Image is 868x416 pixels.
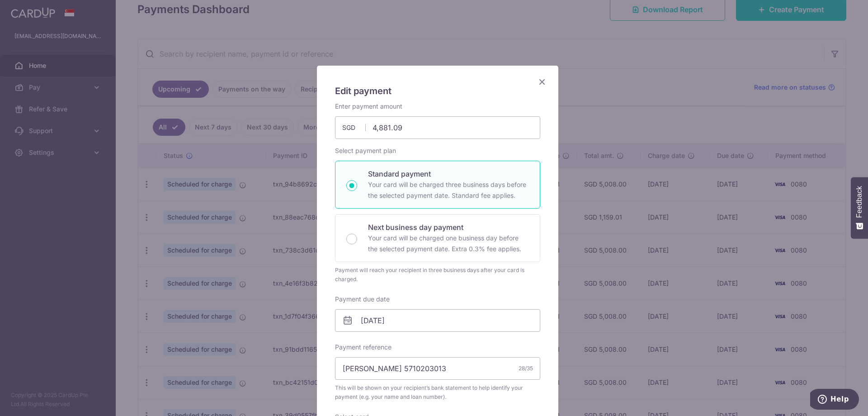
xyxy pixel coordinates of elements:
label: Payment due date [335,295,390,304]
label: Select payment plan [335,146,396,155]
h5: Edit payment [335,84,540,98]
button: Feedback - Show survey [851,177,868,239]
span: Feedback [855,186,863,218]
p: Next business day payment [368,222,529,233]
div: Payment will reach your recipient in three business days after your card is charged. [335,266,540,284]
span: This will be shown on your recipient’s bank statement to help identify your payment (e.g. your na... [335,383,540,402]
input: DD / MM / YYYY [335,309,540,332]
p: Your card will be charged one business day before the selected payment date. Extra 0.3% fee applies. [368,233,529,254]
label: Enter payment amount [335,102,402,111]
div: 28/35 [519,364,533,373]
p: Your card will be charged three business days before the selected payment date. Standard fee appl... [368,179,529,201]
iframe: Opens a widget where you can find more information [810,389,859,411]
label: Payment reference [335,343,392,352]
p: Standard payment [368,168,529,179]
button: Close [537,77,547,87]
span: SGD [342,123,366,132]
input: 0.00 [335,116,540,139]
